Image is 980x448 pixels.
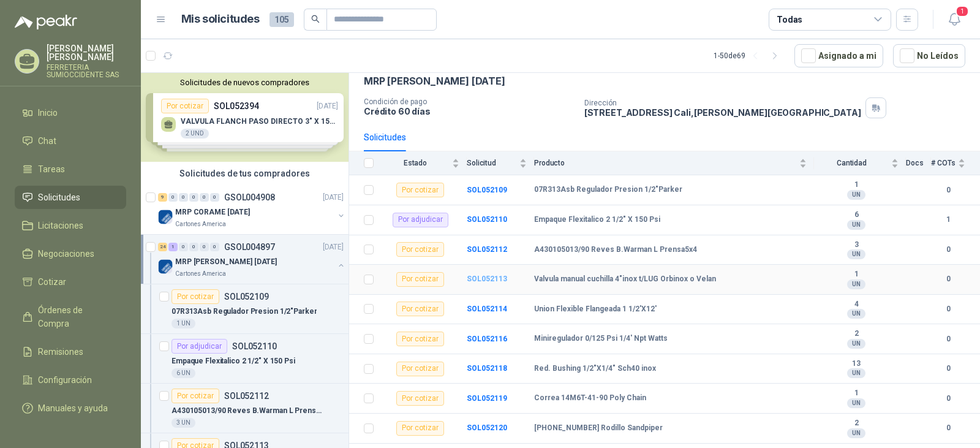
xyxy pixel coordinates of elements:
p: A430105013/90 Reves B.Warman L Prensa5x4 [171,405,324,417]
div: 1 - 50 de 69 [714,46,785,66]
span: Manuales y ayuda [38,401,108,415]
div: Por cotizar [396,332,444,346]
b: Union Flexible Flangeada 1 1/2'X12' [534,305,657,314]
div: UN [847,398,865,408]
div: UN [847,428,865,438]
h1: Mis solicitudes [181,10,260,28]
span: Órdenes de Compra [38,303,115,330]
div: 24 [158,243,167,251]
div: 0 [210,193,219,202]
div: Por cotizar [396,183,444,197]
span: search [311,15,320,23]
p: Cartones America [175,219,226,229]
div: Solicitudes de tus compradores [141,162,349,185]
div: 0 [200,193,209,202]
th: # COTs [931,151,980,175]
a: Licitaciones [15,214,126,237]
a: Chat [15,129,126,153]
b: Empaque Flexitalico 2 1/2" X 150 Psi [534,215,660,225]
b: 0 [931,244,965,256]
span: Solicitud [467,159,517,167]
b: 2 [814,419,899,428]
b: 0 [931,393,965,404]
div: 0 [189,243,198,251]
span: 105 [269,12,294,27]
button: No Leídos [893,44,965,67]
div: 1 UN [171,319,195,328]
th: Docs [906,151,931,175]
span: Cantidad [814,159,889,167]
p: SOL052112 [224,392,269,400]
b: 0 [931,333,965,345]
a: SOL052116 [467,335,507,343]
a: Manuales y ayuda [15,397,126,420]
div: 0 [200,243,209,251]
div: Por adjudicar [171,339,227,354]
b: 1 [931,214,965,226]
b: 1 [814,270,899,279]
p: [DATE] [323,241,344,253]
div: Por cotizar [171,389,219,403]
b: 1 [814,389,899,398]
div: Solicitudes [364,131,406,144]
span: Solicitudes [38,191,80,204]
a: Por cotizarSOL052112A430105013/90 Reves B.Warman L Prensa5x43 UN [141,384,349,433]
a: SOL052112 [467,245,507,254]
span: # COTs [931,159,956,167]
span: Negociaciones [38,247,94,260]
b: Red. Bushing 1/2"X1/4" Sch40 inox [534,364,656,374]
a: Órdenes de Compra [15,298,126,335]
a: SOL052110 [467,215,507,224]
p: MRP CORAME [DATE] [175,207,250,218]
span: Inicio [38,106,58,120]
img: Company Logo [158,210,173,224]
div: Por cotizar [396,362,444,376]
span: Estado [381,159,450,167]
span: Producto [534,159,797,167]
div: UN [847,190,865,200]
a: SOL052114 [467,305,507,313]
th: Cantidad [814,151,906,175]
b: [PHONE_NUMBER] Rodillo Sandpiper [534,423,663,433]
p: MRP [PERSON_NAME] [DATE] [364,75,505,88]
b: 1 [814,180,899,190]
div: Todas [777,13,802,26]
b: 0 [931,363,965,374]
a: Tareas [15,158,126,181]
b: 0 [931,303,965,315]
div: Por cotizar [396,302,444,316]
p: Empaque Flexitalico 2 1/2" X 150 Psi [171,355,295,367]
p: SOL052110 [232,342,277,351]
a: 24 1 0 0 0 0 GSOL004897[DATE] Company LogoMRP [PERSON_NAME] [DATE]Cartones America [158,240,346,279]
b: SOL052113 [467,275,507,283]
div: Por adjudicar [393,213,448,227]
p: Crédito 60 días [364,106,575,116]
a: SOL052120 [467,423,507,432]
a: Cotizar [15,270,126,294]
a: Negociaciones [15,242,126,265]
p: [PERSON_NAME] [PERSON_NAME] [47,44,126,61]
div: Solicitudes de nuevos compradoresPor cotizarSOL052394[DATE] VALVULA FLANCH PASO DIRECTO 3" X 150 ... [141,73,349,162]
div: Por cotizar [171,289,219,304]
div: 6 UN [171,368,195,378]
div: 0 [179,193,188,202]
a: SOL052118 [467,364,507,373]
p: 07R313Asb Regulador Presion 1/2"Parker [171,306,317,317]
p: Dirección [584,99,861,107]
div: 0 [168,193,178,202]
p: GSOL004897 [224,243,275,251]
a: Remisiones [15,340,126,363]
a: SOL052109 [467,186,507,194]
div: 9 [158,193,167,202]
th: Producto [534,151,814,175]
div: 3 UN [171,418,195,428]
a: SOL052119 [467,394,507,403]
p: GSOL004908 [224,193,275,202]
